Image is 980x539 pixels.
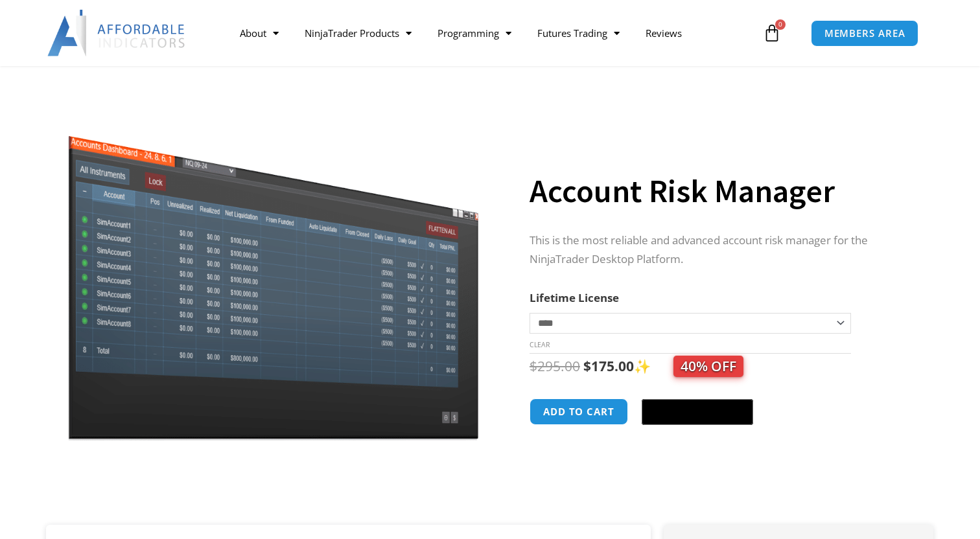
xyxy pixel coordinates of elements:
label: Lifetime License [530,290,619,305]
a: Programming [425,18,524,48]
a: 0 [743,14,800,52]
span: $ [583,357,591,375]
iframe: PayPal Message 1 [530,443,908,453]
button: Buy with GPay [642,399,753,425]
a: Futures Trading [524,18,633,48]
button: Add to cart [530,398,628,425]
span: ✨ [634,357,743,375]
span: MEMBERS AREA [824,29,905,38]
img: LogoAI | Affordable Indicators – NinjaTrader [47,10,187,56]
nav: Menu [227,18,760,48]
a: NinjaTrader Products [292,18,425,48]
a: Reviews [633,18,695,48]
bdi: 295.00 [530,357,580,375]
span: 0 [775,19,786,30]
a: MEMBERS AREA [811,20,919,47]
span: $ [530,357,537,375]
a: Clear options [530,340,550,349]
img: Screenshot 2024-08-26 15462845454 [65,109,482,441]
h1: Account Risk Manager [530,168,908,214]
p: This is the most reliable and advanced account risk manager for the NinjaTrader Desktop Platform. [530,231,908,269]
span: 40% OFF [673,356,743,377]
a: About [227,18,292,48]
bdi: 175.00 [583,357,634,375]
